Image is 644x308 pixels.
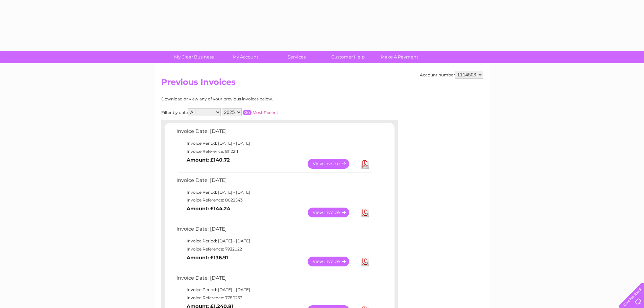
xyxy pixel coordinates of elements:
[161,97,339,101] div: Download or view any of your previous invoices below.
[175,274,373,286] td: Invoice Date: [DATE]
[187,157,230,163] b: Amount: £140.72
[361,208,369,217] a: Download
[175,245,373,253] td: Invoice Reference: 7932022
[308,257,357,266] a: View
[175,139,373,147] td: Invoice Period: [DATE] - [DATE]
[175,196,373,204] td: Invoice Reference: 8022543
[166,51,222,63] a: My Clear Business
[269,51,325,63] a: Services
[308,208,357,217] a: View
[175,127,373,139] td: Invoice Date: [DATE]
[361,159,369,169] a: Download
[161,108,339,116] div: Filter by date
[175,188,373,196] td: Invoice Period: [DATE] - [DATE]
[361,257,369,266] a: Download
[253,110,278,115] a: Most Recent
[372,51,427,63] a: Make A Payment
[175,286,373,294] td: Invoice Period: [DATE] - [DATE]
[187,255,228,261] b: Amount: £136.91
[320,51,376,63] a: Customer Help
[175,237,373,245] td: Invoice Period: [DATE] - [DATE]
[175,147,373,156] td: Invoice Reference: 8112211
[217,51,273,63] a: My Account
[175,224,373,237] td: Invoice Date: [DATE]
[420,71,483,79] div: Account number
[187,206,230,212] b: Amount: £144.24
[175,294,373,302] td: Invoice Reference: 7780253
[175,176,373,188] td: Invoice Date: [DATE]
[161,77,483,90] h2: Previous Invoices
[308,159,357,169] a: View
